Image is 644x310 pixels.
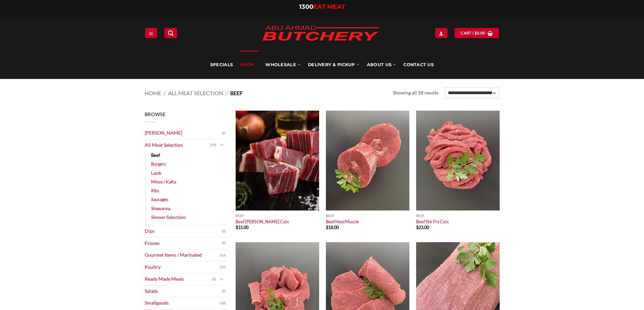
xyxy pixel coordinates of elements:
[145,225,222,237] a: Dips
[475,30,477,36] span: $
[151,160,166,168] a: Burgers
[326,225,328,230] span: $
[151,213,186,222] a: Skewer Selections
[145,285,222,297] a: Salads
[403,51,434,79] a: Contact Us
[222,238,226,248] span: (9)
[151,151,160,160] a: Beef
[222,286,226,296] span: (2)
[163,90,166,96] span: //
[212,274,216,284] span: (2)
[313,3,345,10] span: EAT MEAT
[164,28,177,38] a: Search
[236,225,238,230] span: $
[367,51,396,79] a: About Us
[416,225,429,230] bdi: 23.00
[145,297,220,309] a: Smallgoods
[435,28,447,38] a: Login
[168,90,223,96] a: All Meat Selection
[145,90,161,96] a: Home
[220,262,226,272] span: (12)
[145,111,166,117] span: Browse
[326,111,409,210] img: Beef Heel Muscle
[299,3,345,10] a: 1300EAT MEAT
[151,186,159,195] a: Ribs
[218,276,226,283] button: Toggle
[151,177,176,186] a: Mince / Kafta
[151,195,168,204] a: Sausages
[218,141,226,149] button: Toggle
[145,261,220,273] a: Poultry
[393,89,438,97] p: Showing all 18 results
[236,219,289,224] a: Beef [PERSON_NAME] Cuts
[416,219,449,224] a: Beef Stir Fry Cuts
[416,214,500,218] p: Beef
[220,298,226,308] span: (18)
[265,51,301,79] a: Wholesale
[475,31,485,35] bdi: 0.00
[151,169,161,177] a: Lamb
[236,214,319,218] p: Beef
[454,28,499,38] a: View cart
[416,225,419,230] span: $
[326,219,359,224] a: Beef Heel Muscle
[326,225,339,230] bdi: 18.00
[210,51,233,79] a: Specials
[461,30,485,36] span: Cart /
[299,3,313,10] span: 1300
[145,139,210,151] a: All Meat Selection
[236,225,248,230] bdi: 15.00
[230,90,243,96] span: Beef
[416,111,500,210] img: Beef Stir Fry Cuts
[210,140,216,150] span: (74)
[222,128,226,138] span: (2)
[308,51,359,79] a: Delivery & Pickup
[240,51,258,79] a: SHOP
[151,204,170,213] a: Shawarma
[326,214,409,218] p: Beef
[145,273,212,285] a: Ready Made Meals
[145,28,157,38] a: Menu
[145,237,222,249] a: Frozen
[444,87,499,99] select: Shop order
[225,90,229,96] span: //
[222,226,226,236] span: (5)
[256,21,385,47] img: Abu Ahmad Butchery
[220,250,226,260] span: (13)
[145,127,222,139] a: [PERSON_NAME]
[145,249,220,261] a: Gourmet Items / Marinated
[236,111,319,210] img: Beef Curry Cuts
